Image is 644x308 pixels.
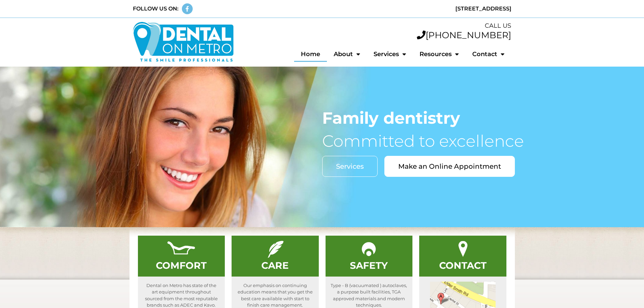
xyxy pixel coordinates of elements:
[294,46,327,62] a: Home
[156,260,207,271] a: COMFORT
[336,163,364,170] span: Services
[439,260,486,271] a: CONTACT
[241,21,511,30] div: CALL US
[133,5,178,13] div: FOLLOW US ON:
[367,46,413,62] a: Services
[384,156,515,177] a: Make an Online Appointment
[241,46,511,62] nav: Menu
[417,30,511,41] a: [PHONE_NUMBER]
[466,46,511,62] a: Contact
[413,46,466,62] a: Resources
[326,5,511,13] div: [STREET_ADDRESS]
[398,163,501,170] span: Make an Online Appointment
[322,156,378,177] a: Services
[261,260,289,271] a: CARE
[327,46,367,62] a: About
[350,260,388,271] a: SAFETY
